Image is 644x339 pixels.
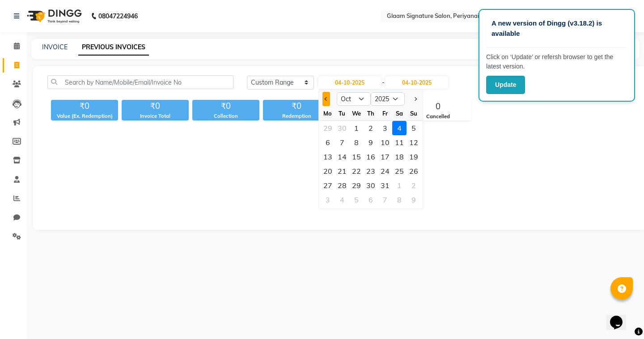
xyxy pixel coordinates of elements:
div: Tu [335,106,349,120]
div: Thursday, October 23, 2025 [364,164,378,178]
div: Friday, October 24, 2025 [378,164,392,178]
div: Monday, October 13, 2025 [321,150,335,164]
div: Tuesday, September 30, 2025 [335,121,349,135]
div: 4 [392,121,407,135]
b: 08047224946 [98,4,138,29]
div: 3 [321,193,335,207]
input: Search by Name/Mobile/Email/Invoice No [47,75,233,89]
div: Tuesday, October 28, 2025 [335,178,349,193]
div: Thursday, October 30, 2025 [364,178,378,193]
div: 12 [407,135,421,150]
div: 7 [378,193,392,207]
select: Select month [337,92,371,106]
div: We [349,106,364,120]
div: 27 [321,178,335,193]
div: Tuesday, October 7, 2025 [335,135,349,150]
button: Update [486,76,525,94]
div: 25 [392,164,407,178]
div: 21 [335,164,349,178]
div: 5 [407,121,421,135]
div: ₹0 [192,100,259,112]
div: Wednesday, November 5, 2025 [349,193,364,207]
div: 8 [349,135,364,150]
div: Tuesday, October 21, 2025 [335,164,349,178]
div: 29 [349,178,364,193]
div: Value (Ex. Redemption) [51,112,118,120]
div: 16 [364,150,378,164]
div: 30 [364,178,378,193]
span: Empty list [47,131,632,221]
div: 0 [405,100,471,113]
button: Next month [411,92,419,106]
div: Saturday, November 1, 2025 [392,178,407,193]
div: 6 [364,193,378,207]
div: 14 [335,150,349,164]
div: Cancelled [405,113,471,120]
div: 20 [321,164,335,178]
div: Th [364,106,378,120]
div: 23 [364,164,378,178]
img: logo [23,4,84,29]
div: Monday, October 27, 2025 [321,178,335,193]
span: - [382,78,385,87]
div: Friday, October 3, 2025 [378,121,392,135]
div: Friday, October 17, 2025 [378,150,392,164]
select: Select year [371,92,405,106]
button: Previous month [322,92,330,106]
div: Sunday, November 2, 2025 [407,178,421,193]
div: 1 [349,121,364,135]
div: Saturday, October 4, 2025 [392,121,407,135]
div: Sunday, October 12, 2025 [407,135,421,150]
iframe: chat widget [606,303,635,330]
div: Saturday, November 8, 2025 [392,193,407,207]
div: 24 [378,164,392,178]
a: PREVIOUS INVOICES [78,39,149,56]
div: Friday, November 7, 2025 [378,193,392,207]
div: 22 [349,164,364,178]
div: 30 [335,121,349,135]
div: Friday, October 10, 2025 [378,135,392,150]
div: 31 [378,178,392,193]
div: Thursday, October 9, 2025 [364,135,378,150]
div: Sunday, November 9, 2025 [407,193,421,207]
input: End Date [386,76,448,89]
div: Invoice Total [122,112,189,120]
div: Sunday, October 19, 2025 [407,150,421,164]
div: 13 [321,150,335,164]
div: 18 [392,150,407,164]
div: Thursday, November 6, 2025 [364,193,378,207]
div: Sa [392,106,407,120]
div: Su [407,106,421,120]
p: Click on ‘Update’ or refersh browser to get the latest version. [486,52,627,71]
div: 9 [407,193,421,207]
div: Sunday, October 26, 2025 [407,164,421,178]
div: Thursday, October 2, 2025 [364,121,378,135]
div: Wednesday, October 8, 2025 [349,135,364,150]
div: Monday, September 29, 2025 [321,121,335,135]
div: 17 [378,150,392,164]
div: 19 [407,150,421,164]
div: Monday, October 6, 2025 [321,135,335,150]
div: 8 [392,193,407,207]
div: Thursday, October 16, 2025 [364,150,378,164]
div: 2 [407,178,421,193]
div: 5 [349,193,364,207]
div: Collection [192,112,259,120]
div: 1 [392,178,407,193]
div: Wednesday, October 1, 2025 [349,121,364,135]
div: Monday, October 20, 2025 [321,164,335,178]
div: 29 [321,121,335,135]
div: 11 [392,135,407,150]
div: 15 [349,150,364,164]
div: Saturday, October 18, 2025 [392,150,407,164]
div: 28 [335,178,349,193]
input: Start Date [318,76,381,89]
div: 6 [321,135,335,150]
div: Tuesday, October 14, 2025 [335,150,349,164]
div: 7 [335,135,349,150]
div: 10 [378,135,392,150]
div: Friday, October 31, 2025 [378,178,392,193]
div: ₹0 [51,100,118,112]
div: ₹0 [263,100,330,112]
div: 4 [335,193,349,207]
